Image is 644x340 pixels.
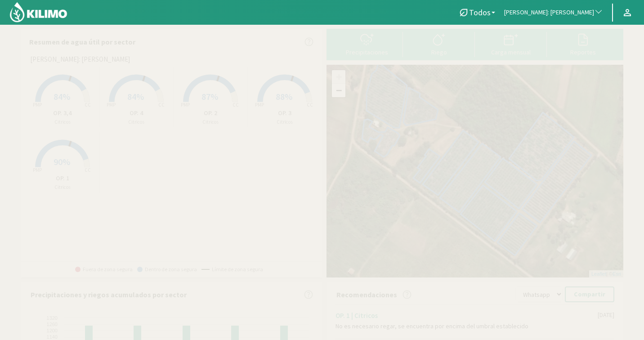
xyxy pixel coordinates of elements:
p: Resumen de agua útil por sector [29,36,135,47]
button: [PERSON_NAME]: [PERSON_NAME] [500,3,608,22]
div: No es necesario regar, se encuentra por encima del umbral establecido [335,322,598,330]
tspan: CC [85,102,91,108]
text: 1320 [47,315,58,321]
span: Dentro de zona segura [137,266,197,273]
p: OP. 3 [248,108,322,118]
p: OP. 3,4 [26,108,99,118]
p: Citricos [248,118,322,126]
text: 1200 [47,328,58,333]
div: Precipitaciones [334,49,400,55]
div: Reportes [550,49,616,55]
span: 88% [276,91,292,102]
tspan: PMP [33,102,42,108]
tspan: PMP [33,167,42,173]
p: Citricos [174,118,247,126]
tspan: CC [233,102,239,108]
span: [PERSON_NAME]: [PERSON_NAME] [30,54,130,65]
div: OP. 1 | Citricos [335,311,598,320]
span: 84% [54,91,70,102]
a: Leaflet [591,271,606,277]
span: 90% [54,156,70,167]
tspan: PMP [255,102,264,108]
button: Carga mensual [475,32,547,56]
button: Precipitaciones [331,32,403,56]
p: Compartir [574,289,605,300]
div: [DATE] [598,311,614,319]
tspan: CC [307,102,313,108]
button: Riego [403,32,475,56]
text: 1140 [47,334,58,340]
tspan: CC [159,102,165,108]
span: Todos [469,8,491,17]
span: 87% [201,91,218,102]
p: Recomendaciones [336,289,397,300]
a: Esri [613,271,621,277]
img: Kilimo [9,1,68,23]
text: 1260 [47,322,58,327]
p: Precipitaciones y riegos acumulados por sector [31,289,187,300]
span: Fuera de zona segura [75,266,133,273]
span: Límite de zona segura [201,266,263,273]
div: | © [589,270,623,278]
tspan: PMP [181,102,190,108]
span: 84% [127,91,144,102]
p: Citricos [100,118,174,126]
div: Carga mensual [478,49,544,55]
span: [PERSON_NAME]: [PERSON_NAME] [504,8,594,17]
p: OP. 4 [100,108,174,118]
tspan: PMP [107,102,116,108]
p: OP. 2 [174,108,247,118]
div: Riego [406,49,472,55]
tspan: CC [85,167,91,173]
p: OP. 1 [26,174,99,183]
a: Zoom out [332,84,345,97]
button: Compartir [565,286,614,302]
a: Zoom in [332,70,345,84]
p: Citricos [26,118,99,126]
p: Citricos [26,183,99,191]
button: Reportes [547,32,619,56]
